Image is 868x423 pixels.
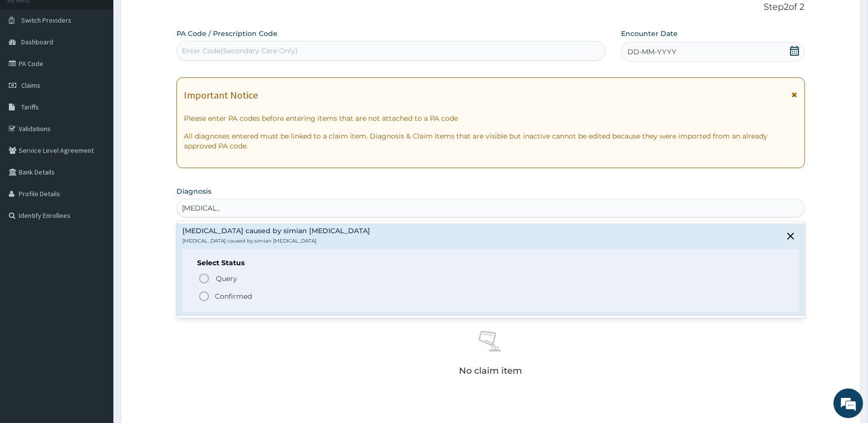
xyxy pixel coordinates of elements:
[198,273,210,284] i: status option query
[21,16,71,25] span: Switch Providers
[621,29,678,38] label: Encounter Date
[51,55,166,68] div: Chat with us now
[459,366,522,376] p: No claim item
[216,274,237,283] span: Query
[197,259,784,267] h6: Select Status
[184,113,797,123] p: Please enter PA codes before entering items that are not attached to a PA code
[5,269,188,304] textarea: Type your message and hit 'Enter'
[176,29,278,38] label: PA Code / Prescription Code
[785,230,797,242] i: close select status
[184,90,258,101] h1: Important Notice
[176,2,804,13] p: Step 2 of 2
[21,103,39,111] span: Tariffs
[21,81,40,90] span: Claims
[176,186,211,196] label: Diagnosis
[162,5,185,29] div: Minimize live chat window
[21,37,53,46] span: Dashboard
[182,46,298,56] div: Enter Code(Secondary Care Only)
[182,238,370,245] p: [MEDICAL_DATA] caused by simian [MEDICAL_DATA]
[18,49,40,74] img: d_794563401_company_1708531726252_794563401
[57,124,136,224] span: We're online!
[182,227,370,235] h4: [MEDICAL_DATA] caused by simian [MEDICAL_DATA]
[198,290,210,302] i: status option filled
[184,131,797,151] p: All diagnoses entered must be linked to a claim item. Diagnosis & Claim Items that are visible bu...
[627,47,676,57] span: DD-MM-YYYY
[215,291,252,301] p: Confirmed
